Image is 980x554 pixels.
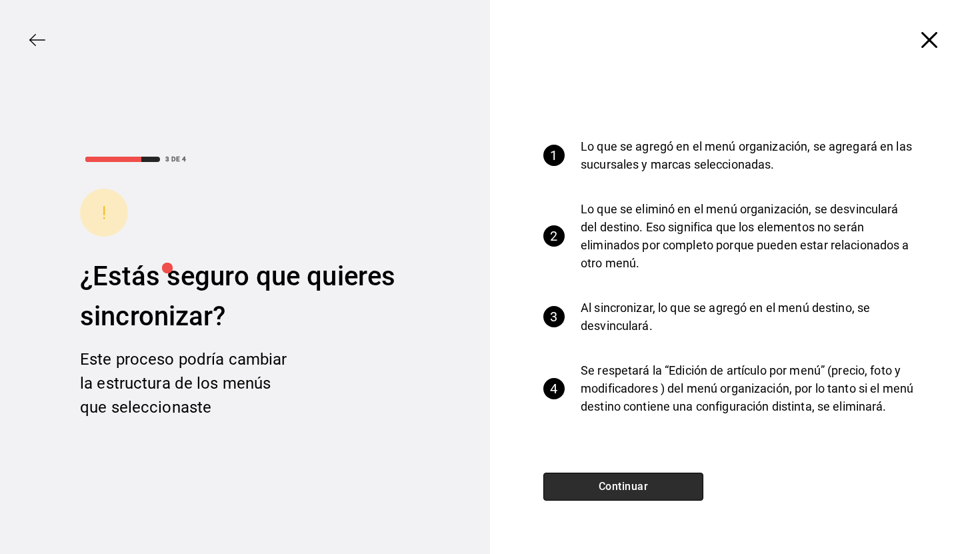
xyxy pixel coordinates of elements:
[581,137,916,173] p: Lo que se agregó en el menú organización, se agregará en las sucursales y marcas seleccionadas.
[80,257,410,337] div: ¿Estás seguro que quieres sincronizar?
[543,145,565,166] div: 1
[581,299,916,335] p: Al sincronizar, lo que se agregó en el menú destino, se desvinculará.
[80,347,293,419] div: Este proceso podría cambiar la estructura de los menús que seleccionaste
[543,473,703,501] button: Continuar
[165,154,186,164] div: 3 DE 4
[543,225,565,247] div: 2
[543,378,565,399] div: 4
[581,200,916,272] p: Lo que se eliminó en el menú organización, se desvinculará del destino. Eso significa que los ele...
[581,361,916,415] p: Se respetará la “Edición de artículo por menú” (precio, foto y modificadores ) del menú organizac...
[543,306,565,327] div: 3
